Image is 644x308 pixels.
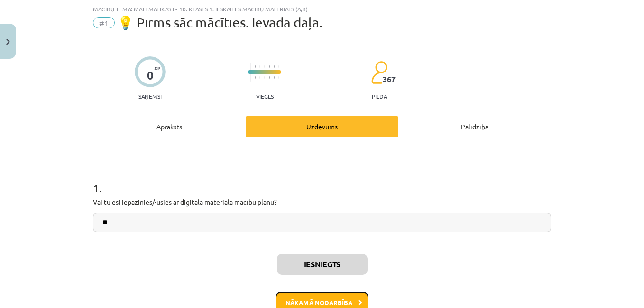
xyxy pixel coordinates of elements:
[398,116,551,137] div: Palīdzība
[277,254,368,275] button: Iesniegts
[255,65,256,68] img: icon-short-line-57e1e144782c952c97e751825c79c345078a6d821885a25fce030b3d8c18986b.svg
[250,63,251,82] img: icon-long-line-d9ea69661e0d244f92f715978eff75569469978d946b2353a9bb055b3ed8787d.svg
[278,65,279,68] img: icon-short-line-57e1e144782c952c97e751825c79c345078a6d821885a25fce030b3d8c18986b.svg
[154,65,160,71] span: XP
[147,69,154,82] div: 0
[256,93,274,100] p: Viegls
[246,116,398,137] div: Uzdevums
[371,61,387,84] img: students-c634bb4e5e11cddfef0936a35e636f08e4e9abd3cc4e673bd6f9a4125e45ecb1.svg
[264,65,265,68] img: icon-short-line-57e1e144782c952c97e751825c79c345078a6d821885a25fce030b3d8c18986b.svg
[259,76,260,79] img: icon-short-line-57e1e144782c952c97e751825c79c345078a6d821885a25fce030b3d8c18986b.svg
[274,65,275,68] img: icon-short-line-57e1e144782c952c97e751825c79c345078a6d821885a25fce030b3d8c18986b.svg
[278,76,279,79] img: icon-short-line-57e1e144782c952c97e751825c79c345078a6d821885a25fce030b3d8c18986b.svg
[93,197,551,207] p: Vai tu esi iepazinies/-usies ar digitālā materiāla mācību plānu?
[274,76,275,79] img: icon-short-line-57e1e144782c952c97e751825c79c345078a6d821885a25fce030b3d8c18986b.svg
[255,76,256,79] img: icon-short-line-57e1e144782c952c97e751825c79c345078a6d821885a25fce030b3d8c18986b.svg
[264,76,265,79] img: icon-short-line-57e1e144782c952c97e751825c79c345078a6d821885a25fce030b3d8c18986b.svg
[383,75,396,83] span: 367
[93,17,115,28] span: #1
[93,165,551,194] h1: 1 .
[269,65,270,68] img: icon-short-line-57e1e144782c952c97e751825c79c345078a6d821885a25fce030b3d8c18986b.svg
[269,76,270,79] img: icon-short-line-57e1e144782c952c97e751825c79c345078a6d821885a25fce030b3d8c18986b.svg
[259,65,260,68] img: icon-short-line-57e1e144782c952c97e751825c79c345078a6d821885a25fce030b3d8c18986b.svg
[93,6,551,12] div: Mācību tēma: Matemātikas i - 10. klases 1. ieskaites mācību materiāls (a,b)
[372,93,387,100] p: pilda
[6,39,10,45] img: icon-close-lesson-0947bae3869378f0d4975bcd49f059093ad1ed9edebbc8119c70593378902aed.svg
[135,93,166,100] p: Saņemsi
[93,116,246,137] div: Apraksts
[117,15,322,30] span: 💡 Pirms sāc mācīties. Ievada daļa.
